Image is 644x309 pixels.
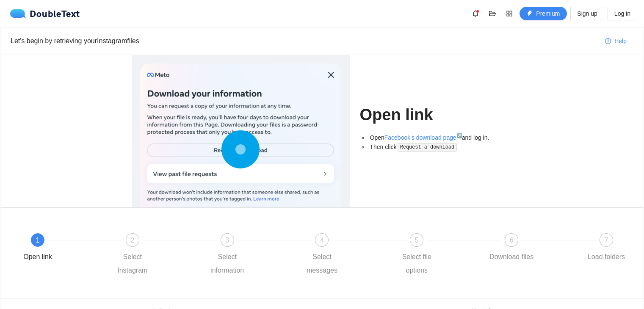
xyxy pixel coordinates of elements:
div: Select Instagram [108,250,157,277]
sup: ↗ [456,133,462,138]
button: Log in [608,7,637,20]
span: thunderbolt [527,11,533,17]
div: Load folders [588,250,625,264]
button: question-circleHelp [598,34,633,48]
span: 7 [605,237,608,244]
div: DoubleText [10,9,80,18]
span: Premium [536,9,560,18]
div: 1Open link [13,233,108,264]
button: thunderboltPremium [520,7,567,20]
div: 3Select information [203,233,298,277]
a: Facebook's download page↗ [384,134,462,141]
button: folder-open [486,7,499,20]
span: question-circle [605,38,611,45]
div: Select information [203,250,252,277]
span: Help [614,36,627,46]
a: logoDoubleText [10,9,80,18]
li: Then click [368,142,513,152]
h1: Open link [360,105,513,125]
span: 4 [320,237,324,244]
div: 5Select file options [392,233,487,277]
div: Select messages [297,250,346,277]
div: 2Select Instagram [108,233,203,277]
button: appstore [503,7,516,20]
div: Let's begin by retrieving your Instagram files [11,36,598,46]
div: 7Load folders [582,233,631,264]
span: 3 [225,237,229,244]
span: appstore [503,10,516,17]
span: 5 [415,237,419,244]
span: 6 [510,237,514,244]
button: bell [469,7,482,20]
div: Select file options [392,250,441,277]
button: Sign up [570,7,604,20]
div: Open link [23,250,52,264]
li: Open and log in. [368,133,513,142]
code: Request a download [398,143,457,152]
img: logo [10,9,30,18]
span: Sign up [577,9,597,18]
span: 2 [130,237,134,244]
span: folder-open [486,10,499,17]
span: 1 [36,237,40,244]
span: bell [469,10,482,17]
span: Log in [614,9,630,18]
div: 4Select messages [297,233,392,277]
div: Download files [489,250,533,264]
div: 6Download files [487,233,582,264]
